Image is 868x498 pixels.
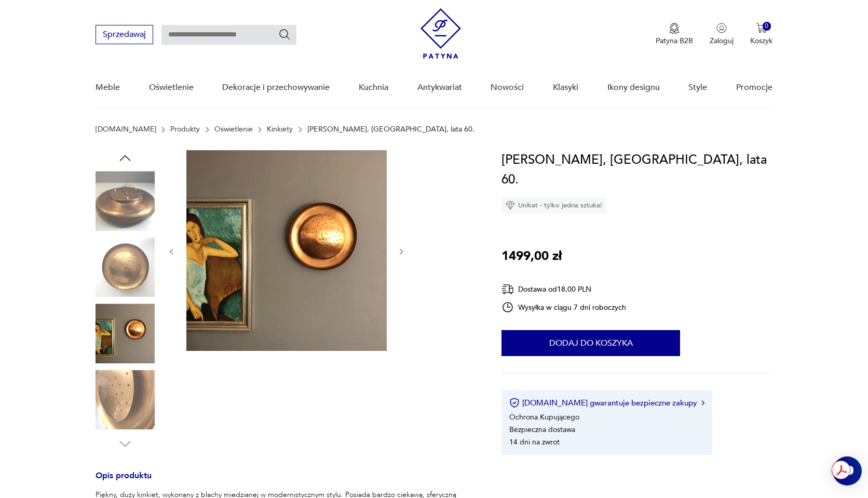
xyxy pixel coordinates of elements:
[509,412,579,422] li: Ochrona Kupującego
[421,8,461,59] img: Patyna - sklep z meblami i dekoracjami vintage
[509,398,520,408] img: Ikona certyfikatu
[170,125,200,134] a: Produkty
[501,198,606,213] div: Unikat - tylko jedna sztuka!
[214,125,253,134] a: Oświetlenie
[96,370,155,429] img: Zdjęcie produktu Miedziany kinkiet, Niemcy, lata 60.
[278,28,291,41] button: Szukaj
[669,23,680,34] img: Ikona medalu
[710,36,734,46] p: Zaloguj
[96,304,155,363] img: Zdjęcie produktu Miedziany kinkiet, Niemcy, lata 60.
[96,68,120,108] a: Meble
[417,68,462,108] a: Antykwariat
[96,473,477,490] h3: Opis produktu
[656,23,693,46] a: Ikona medaluPatyna B2B
[509,425,575,435] li: Bezpieczna dostawa
[501,330,680,356] button: Dodaj do koszyka
[96,171,155,230] img: Zdjęcie produktu Miedziany kinkiet, Niemcy, lata 60.
[701,400,704,405] img: Ikona strzałki w prawo
[509,398,704,408] button: [DOMAIN_NAME] gwarantuje bezpieczne zakupy
[267,125,293,134] a: Kinkiety
[501,283,626,296] div: Dostawa od 18,00 PLN
[96,32,153,39] a: Sprzedawaj
[359,68,388,108] a: Kuchnia
[501,301,626,313] div: Wysyłka w ciągu 7 dni roboczych
[833,456,862,486] iframe: Smartsupp widget button
[501,246,562,266] p: 1499,00 zł
[96,125,156,134] a: [DOMAIN_NAME]
[186,150,387,351] img: Zdjęcie produktu Miedziany kinkiet, Niemcy, lata 60.
[506,201,515,210] img: Ikona diamentu
[750,23,772,46] button: 0Koszyk
[716,23,727,33] img: Ikonka użytkownika
[501,150,772,190] h1: [PERSON_NAME], [GEOGRAPHIC_DATA], lata 60.
[756,23,767,33] img: Ikona koszyka
[688,68,707,108] a: Style
[656,36,693,46] p: Patyna B2B
[96,238,155,297] img: Zdjęcie produktu Miedziany kinkiet, Niemcy, lata 60.
[736,68,772,108] a: Promocje
[607,68,660,108] a: Ikony designu
[501,283,514,296] img: Ikona dostawy
[96,25,153,44] button: Sprzedawaj
[553,68,578,108] a: Klasyki
[763,22,771,31] div: 0
[750,36,772,46] p: Koszyk
[710,23,734,46] button: Zaloguj
[307,125,474,134] p: [PERSON_NAME], [GEOGRAPHIC_DATA], lata 60.
[509,437,560,447] li: 14 dni na zwrot
[491,68,524,108] a: Nowości
[656,23,693,46] button: Patyna B2B
[222,68,330,108] a: Dekoracje i przechowywanie
[149,68,194,108] a: Oświetlenie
